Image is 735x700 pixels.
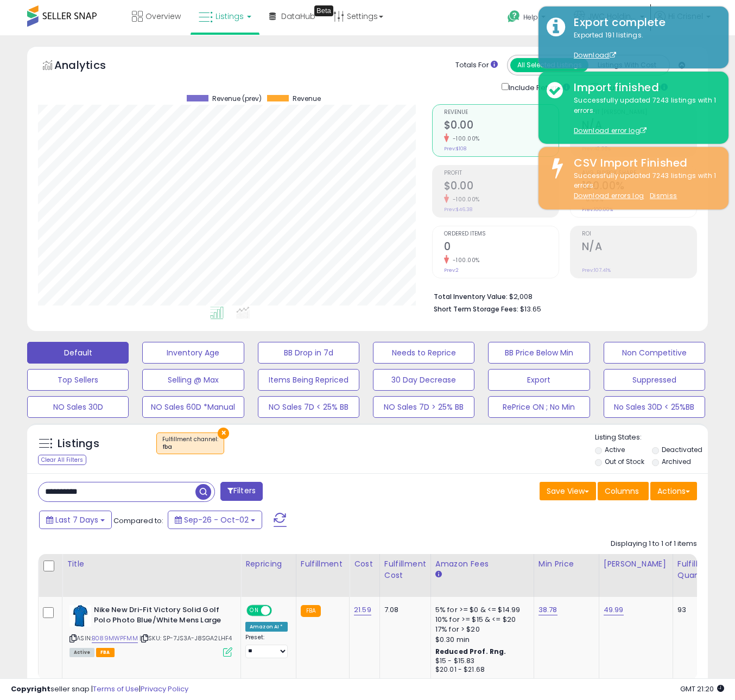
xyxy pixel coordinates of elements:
div: seller snap | | [11,684,188,695]
small: FBA [301,605,321,617]
a: Download errors log [574,191,644,200]
u: Dismiss [650,191,677,200]
button: Selling @ Max [142,369,244,391]
span: | SKU: SP-7JS3A-J8SGA2LHF4 [140,634,232,642]
span: Revenue (prev) [212,95,262,103]
div: Fulfillment Cost [384,558,426,581]
button: Save View [540,482,596,500]
label: Out of Stock [605,457,644,466]
small: -100.00% [449,195,480,203]
span: Ordered Items [444,231,559,237]
label: Deactivated [662,445,702,454]
button: Default [27,342,129,364]
h2: $0.00 [444,180,559,194]
button: Columns [598,482,649,500]
div: CSV Import Finished [566,155,720,171]
span: Sep-26 - Oct-02 [184,514,249,525]
span: 2025-10-10 21:20 GMT [680,684,724,694]
div: Totals For [455,60,498,71]
div: Successfully updated 7243 listings with 1 errors. [566,171,720,201]
button: 30 Day Decrease [373,369,474,391]
button: Top Sellers [27,369,129,391]
button: RePrice ON ; No Min [488,396,590,418]
button: Suppressed [604,369,705,391]
div: 5% for >= $0 & <= $14.99 [435,605,525,615]
div: Tooltip anchor [314,5,333,16]
span: DataHub [281,11,315,22]
button: NO Sales 7D > 25% BB [373,396,474,418]
div: Import finished [566,80,720,96]
span: Compared to: [113,516,163,526]
button: × [218,428,229,439]
h2: $0.00 [444,119,559,133]
a: 49.99 [604,604,624,615]
div: Cost [354,558,375,570]
button: BB Drop in 7d [258,342,359,364]
label: Active [605,445,625,454]
button: Filters [220,482,263,501]
b: Reduced Prof. Rng. [435,647,506,656]
span: FBA [96,648,115,657]
span: Overview [145,11,181,22]
div: ASIN: [69,605,232,656]
b: Short Term Storage Fees: [434,304,518,314]
button: All Selected Listings [510,58,588,72]
button: Actions [650,482,697,500]
span: Columns [605,486,639,497]
span: Listings [216,11,244,22]
div: Clear All Filters [38,455,86,465]
div: 17% for > $20 [435,625,525,634]
span: Help [523,12,538,22]
button: No Sales 30D < 25%BB [604,396,705,418]
a: 38.78 [538,604,557,615]
small: Prev: $46.38 [444,206,472,213]
h2: 0 [444,240,559,255]
button: Last 7 Days [39,511,112,529]
div: 7.08 [384,605,422,615]
div: Min Price [538,558,594,570]
button: Export [488,369,590,391]
span: Revenue [293,95,321,103]
small: Amazon Fees. [435,570,442,580]
a: Terms of Use [93,684,139,694]
p: Listing States: [595,432,708,443]
small: -100.00% [449,256,480,264]
div: Exported 191 listings. [566,30,720,61]
strong: Copyright [11,684,50,694]
h5: Listings [58,436,99,451]
small: Prev: $108 [444,145,466,152]
div: Title [67,558,236,570]
small: -100.00% [449,135,480,143]
span: ON [248,606,261,615]
div: fba [162,443,218,451]
small: Prev: 2 [444,267,459,273]
h2: N/A [582,240,696,255]
img: 31Ga1CgoIvL._SL40_.jpg [69,605,91,627]
span: All listings currently available for purchase on Amazon [69,648,94,657]
a: Help [499,2,564,35]
button: BB Price Below Min [488,342,590,364]
a: B089MWPFMM [92,634,138,643]
small: Prev: 107.41% [582,267,611,273]
a: Download error log [574,126,647,135]
div: Amazon Fees [435,558,529,570]
div: Include Returns [493,81,583,93]
span: OFF [270,606,288,615]
div: Preset: [245,634,288,658]
span: ROI [582,231,696,237]
div: Fulfillment [301,558,345,570]
label: Archived [662,457,691,466]
h5: Analytics [54,58,127,75]
b: Nike New Dri-Fit Victory Solid Golf Polo Photo Blue/White Mens Large [94,605,226,628]
button: Needs to Reprice [373,342,474,364]
div: Amazon AI * [245,622,288,632]
button: NO Sales 60D *Manual [142,396,244,418]
span: Profit [444,170,559,176]
button: NO Sales 7D < 25% BB [258,396,359,418]
span: Fulfillment channel : [162,435,218,451]
button: Non Competitive [604,342,705,364]
div: Successfully updated 7243 listings with 1 errors. [566,96,720,136]
div: 10% for >= $15 & <= $20 [435,615,525,625]
button: Items Being Repriced [258,369,359,391]
button: Inventory Age [142,342,244,364]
